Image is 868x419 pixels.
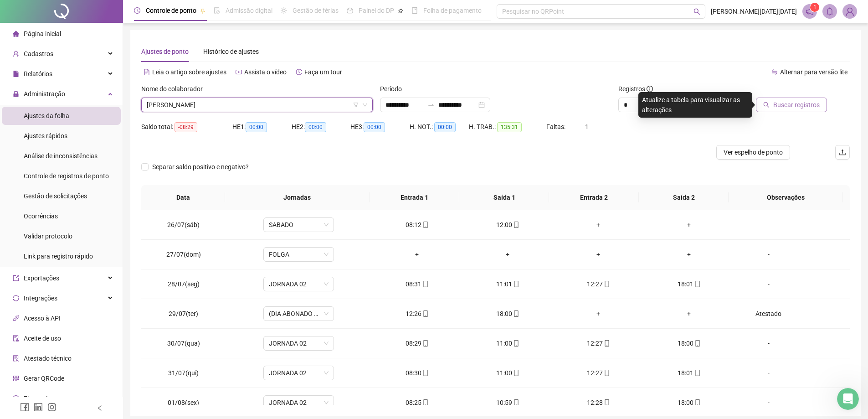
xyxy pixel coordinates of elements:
span: dashboard [347,7,353,14]
div: + [651,309,727,319]
th: Observações [729,185,843,210]
div: + [379,249,455,259]
span: [PERSON_NAME][DATE][DATE] [711,6,797,16]
span: youtube [236,69,242,75]
span: Controle de ponto [146,7,196,14]
span: Página inicial [24,30,61,37]
div: H. NOT.: [410,122,469,132]
span: down [362,102,368,108]
div: + [651,249,727,259]
span: Assista o vídeo [244,68,287,76]
span: linkedin [34,403,43,412]
span: 29/07(ter) [169,310,198,317]
span: Gestão de solicitações [24,192,87,200]
span: Atestado técnico [24,355,72,362]
span: user-add [13,51,19,57]
span: mobile [603,399,610,406]
div: 12:27 [560,338,637,348]
span: mobile [693,399,701,406]
span: file-text [144,69,150,75]
div: 12:26 [379,309,455,319]
span: mobile [421,370,429,376]
span: Gestão de férias [293,7,339,14]
span: search [693,8,700,15]
div: 08:31 [379,279,455,289]
span: Ocorrências [24,212,58,220]
span: Ajustes da folha [24,112,69,119]
div: 12:27 [560,279,637,289]
span: Alternar para versão lite [780,68,847,76]
span: mobile [603,340,610,347]
span: Ver espelho de ponto [724,147,783,157]
span: left [97,405,103,411]
span: Validar protocolo [24,233,72,240]
span: Exportações [24,274,59,282]
span: search [763,102,770,108]
span: Ajustes rápidos [24,132,67,140]
span: api [13,315,19,321]
div: - [742,338,796,348]
span: sun [281,7,287,14]
span: 31/07(qui) [168,369,199,377]
span: file [13,71,19,77]
span: mobile [512,370,519,376]
div: 08:25 [379,398,455,408]
span: JORNADA 02 [269,277,329,291]
span: GIOVANNA CRISTINA GABORIM [147,98,367,112]
th: Jornadas [225,185,370,210]
span: Cadastros [24,50,53,57]
span: bell [826,7,834,16]
label: Período [380,84,408,94]
span: Link para registro rápido [24,253,93,260]
span: facebook [20,403,29,412]
div: - [742,368,796,378]
div: 08:12 [379,220,455,230]
div: + [560,309,637,319]
span: 00:00 [305,122,326,132]
span: Observações [736,192,836,202]
span: book [411,7,418,14]
span: pushpin [200,8,205,14]
span: Acesso à API [24,315,61,322]
span: mobile [421,399,429,406]
span: audit [13,335,19,341]
span: Registros [618,84,653,94]
span: mobile [421,281,429,287]
span: JORNADA 02 [269,366,329,380]
span: mobile [693,340,701,347]
span: 1 [585,123,589,130]
span: Separar saldo positivo e negativo? [149,162,252,172]
span: 28/07(seg) [168,280,200,288]
div: 12:00 [470,220,546,230]
span: to [427,101,435,109]
span: Relatórios [24,70,52,78]
div: 11:00 [470,338,546,348]
span: history [296,69,302,75]
span: lock [13,91,19,97]
span: SABADO [269,218,329,232]
span: Administração [24,90,65,98]
span: mobile [693,281,701,287]
div: HE 1: [232,122,292,132]
span: mobile [421,340,429,347]
div: HE 3: [350,122,410,132]
span: 26/07(sáb) [167,221,200,228]
div: 18:01 [651,368,727,378]
span: Faça um tour [304,68,342,76]
div: Saldo total: [141,122,232,132]
span: 30/07(qua) [167,340,200,347]
button: Buscar registros [756,98,827,112]
span: upload [839,149,846,156]
span: notification [806,7,814,16]
sup: 1 [810,3,819,12]
div: Atestado [742,309,796,319]
span: Admissão digital [226,7,272,14]
div: 18:00 [651,398,727,408]
span: qrcode [13,375,19,382]
div: + [560,249,637,259]
span: sync [13,295,19,301]
th: Entrada 2 [549,185,639,210]
div: 11:00 [470,368,546,378]
div: + [651,220,727,230]
th: Entrada 1 [370,185,459,210]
